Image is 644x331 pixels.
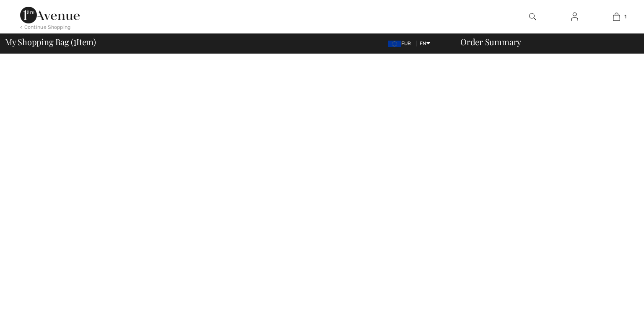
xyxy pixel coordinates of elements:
[450,38,639,46] div: Order Summary
[388,41,401,47] img: Euro
[613,12,620,22] img: My Bag
[624,13,626,21] span: 1
[20,23,71,31] div: < Continue Shopping
[529,12,536,22] img: search the website
[564,12,585,22] a: Sign In
[571,12,578,22] img: My Info
[5,38,96,46] span: My Shopping Bag ( Item)
[388,41,415,46] span: EUR
[420,41,430,46] span: EN
[73,36,76,46] span: 1
[596,12,637,22] a: 1
[20,7,80,23] img: 1ère Avenue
